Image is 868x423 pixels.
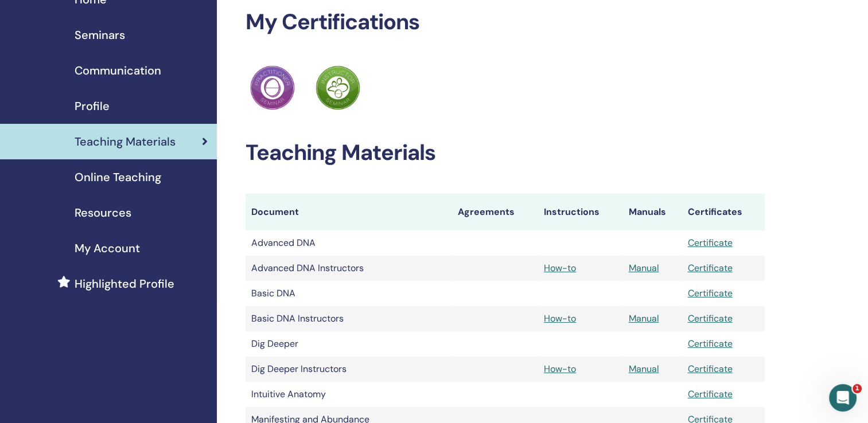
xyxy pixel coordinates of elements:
[250,65,295,110] img: Practitioner
[682,194,765,230] th: Certificates
[75,133,176,150] span: Teaching Materials
[246,256,452,281] td: Advanced DNA Instructors
[688,237,733,249] a: Certificate
[688,363,733,375] a: Certificate
[628,363,659,375] a: Manual
[688,262,733,274] a: Certificate
[628,312,659,324] a: Manual
[544,262,576,274] a: How-to
[75,240,140,257] span: My Account
[829,384,857,412] iframe: Intercom live chat
[75,97,110,115] span: Profile
[75,169,161,186] span: Online Teaching
[246,140,765,166] h2: Teaching Materials
[452,194,538,230] th: Agreements
[246,306,452,331] td: Basic DNA Instructors
[75,275,174,292] span: Highlighted Profile
[246,382,452,407] td: Intuitive Anatomy
[688,388,733,400] a: Certificate
[544,363,576,375] a: How-to
[246,281,452,306] td: Basic DNA
[688,338,733,350] a: Certificate
[75,204,131,221] span: Resources
[622,194,682,230] th: Manuals
[853,384,862,393] span: 1
[538,194,622,230] th: Instructions
[628,262,659,274] a: Manual
[246,357,452,382] td: Dig Deeper Instructors
[316,65,360,110] img: Practitioner
[246,230,452,256] td: Advanced DNA
[688,312,733,324] a: Certificate
[246,9,765,36] h2: My Certifications
[544,312,576,324] a: How-to
[75,26,125,44] span: Seminars
[246,331,452,357] td: Dig Deeper
[75,62,161,79] span: Communication
[246,194,452,230] th: Document
[688,287,733,299] a: Certificate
